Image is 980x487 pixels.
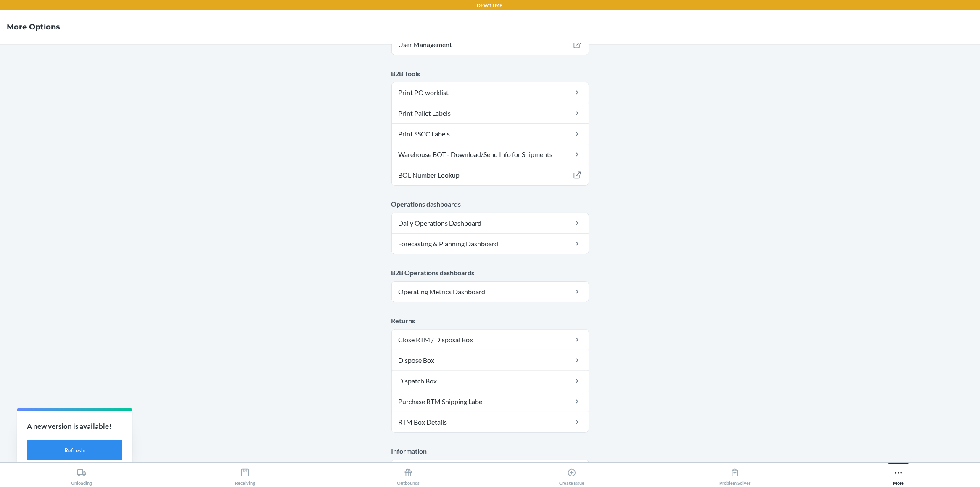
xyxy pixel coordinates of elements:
[391,446,589,456] p: Information
[392,412,589,432] a: RTM Box Details
[893,465,904,486] div: More
[392,82,589,103] a: Print PO worklist
[392,35,589,55] a: User Management
[327,463,490,486] button: Outbounds
[392,103,589,123] a: Print Pallet Labels
[392,165,589,185] a: BOL Number Lookup
[392,234,589,254] a: Forecasting & Planning Dashboard
[391,268,589,278] p: B2B Operations dashboards
[235,465,255,486] div: Receiving
[7,21,60,32] h4: More Options
[27,421,122,432] p: A new version is available!
[477,2,503,9] p: DFW1TMP
[392,124,589,144] a: Print SSCC Labels
[392,460,589,480] a: The DOCK
[392,371,589,391] a: Dispatch Box
[391,316,589,326] p: Returns
[559,465,584,486] div: Create Issue
[392,391,589,412] a: Purchase RTM Shipping Label
[392,213,589,233] a: Daily Operations Dashboard
[653,463,817,486] button: Problem Solver
[392,144,589,165] a: Warehouse BOT - Download/Send Info for Shipments
[391,199,589,209] p: Operations dashboards
[392,350,589,370] a: Dispose Box
[71,465,92,486] div: Unloading
[391,69,589,79] p: B2B Tools
[490,463,654,486] button: Create Issue
[392,282,589,302] a: Operating Metrics Dashboard
[719,465,750,486] div: Problem Solver
[392,330,589,350] a: Close RTM / Disposal Box
[397,465,420,486] div: Outbounds
[27,440,122,460] button: Refresh
[164,463,327,486] button: Receiving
